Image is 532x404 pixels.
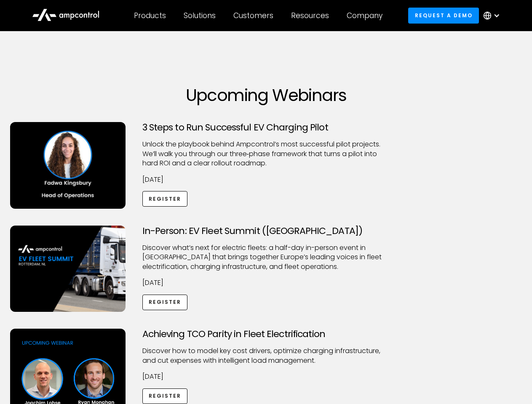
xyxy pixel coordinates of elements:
a: Register [142,191,188,207]
h3: In-Person: EV Fleet Summit ([GEOGRAPHIC_DATA]) [142,226,390,237]
p: ​Discover what’s next for electric fleets: a half-day in-person event in [GEOGRAPHIC_DATA] that b... [142,243,390,271]
h3: Achieving TCO Parity in Fleet Electrification [142,329,390,340]
p: [DATE] [142,278,390,287]
a: Register [142,388,188,404]
div: Company [347,11,382,20]
a: Register [142,295,188,310]
p: [DATE] [142,175,390,184]
div: Resources [291,11,329,20]
a: Request a demo [408,8,479,23]
div: Products [134,11,166,20]
h3: 3 Steps to Run Successful EV Charging Pilot [142,122,390,133]
p: Unlock the playbook behind Ampcontrol’s most successful pilot projects. We’ll walk you through ou... [142,140,390,168]
div: Solutions [184,11,216,20]
p: [DATE] [142,372,390,381]
h1: Upcoming Webinars [10,85,522,105]
p: Discover how to model key cost drivers, optimize charging infrastructure, and cut expenses with i... [142,346,390,365]
div: Customers [233,11,273,20]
